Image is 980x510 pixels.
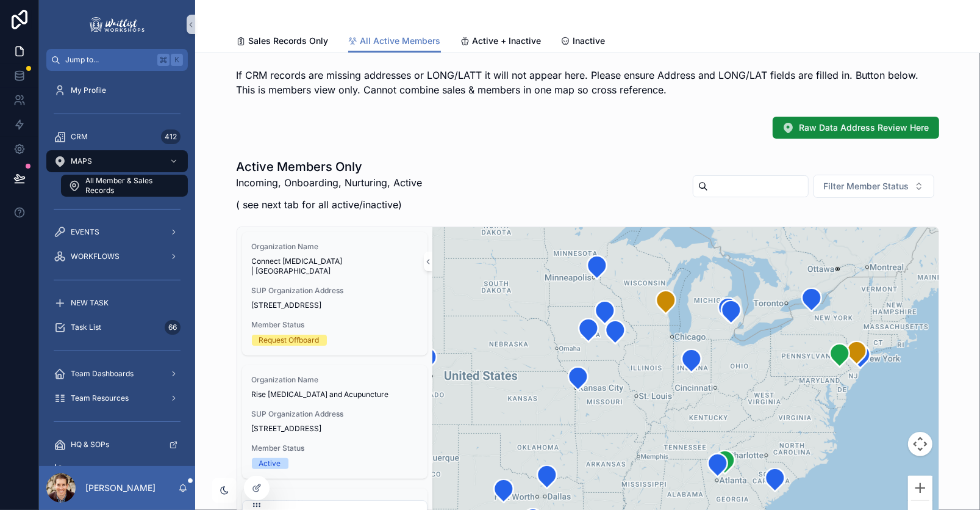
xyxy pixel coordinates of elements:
p: [PERSON_NAME] [85,482,156,494]
a: NEW TASK [46,292,188,314]
a: Sales Records Only [237,30,329,54]
h1: Active Members Only [237,158,423,175]
a: Organization NameRise [MEDICAL_DATA] and AcupunctureSUP Organization Address[STREET_ADDRESS]Membe... [242,365,427,479]
a: Task List66 [46,316,188,338]
span: Connect [MEDICAL_DATA] | [GEOGRAPHIC_DATA] [252,257,418,276]
a: All Active Members [348,30,441,53]
span: NEW TASK [71,298,109,308]
div: 66 [165,320,181,335]
a: HQ & SOPs [46,434,188,456]
span: Member Status [252,443,418,453]
div: Active [259,458,281,469]
div: 412 [161,129,181,144]
button: Map camera controls [908,432,932,456]
a: My Profile [46,79,188,101]
span: WORKFLOWS [71,252,120,261]
div: Request Offboard [259,335,320,346]
span: K [172,55,182,65]
img: App logo [88,15,146,34]
span: Jump to... [65,55,152,65]
a: Team Dashboards [46,363,188,385]
button: Select Button [814,175,934,198]
span: Show Rates [71,464,112,474]
span: Rise [MEDICAL_DATA] and Acupuncture [252,390,418,399]
span: Raw Data Address Review Here [799,122,929,134]
span: All Member & Sales Records [85,176,176,195]
span: CRM [71,132,88,142]
span: MAPS [71,156,92,166]
span: Inactive [573,35,606,47]
a: All Member & Sales Records [61,175,188,197]
span: Member Status [252,320,418,330]
a: Active + Inactive [460,30,542,54]
span: SUP Organization Address [252,286,418,296]
a: WORKFLOWS [46,246,188,268]
span: Filter Member Status [824,180,909,192]
span: [STREET_ADDRESS] [252,301,418,310]
div: scrollable content [39,71,195,466]
span: My Profile [71,86,106,95]
span: Organization Name [252,242,418,252]
span: Sales Records Only [249,35,329,47]
button: Raw Data Address Review Here [773,117,939,139]
a: EVENTS [46,221,188,243]
span: [STREET_ADDRESS] [252,424,418,434]
span: Active + Inactive [473,35,542,47]
span: Organization Name [252,375,418,385]
a: Inactive [561,30,606,54]
span: SUP Organization Address [252,409,418,419]
span: Task List [71,322,101,332]
span: If CRM records are missing addresses or LONG/LATT it will not appear here. Please ensure Address ... [237,69,919,96]
a: Organization NameConnect [MEDICAL_DATA] | [GEOGRAPHIC_DATA]SUP Organization Address[STREET_ADDRES... [242,232,427,355]
a: Show Rates [46,458,188,480]
button: Zoom in [908,476,932,500]
span: Team Resources [71,393,129,403]
a: Team Resources [46,387,188,409]
span: EVENTS [71,227,99,237]
a: CRM412 [46,126,188,148]
span: HQ & SOPs [71,440,109,450]
p: Incoming, Onboarding, Nurturing, Active [237,175,423,190]
button: Jump to...K [46,49,188,71]
span: All Active Members [360,35,441,47]
p: ( see next tab for all active/inactive) [237,197,423,212]
span: Team Dashboards [71,369,134,379]
span: Organization Name [252,498,418,508]
a: MAPS [46,150,188,172]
